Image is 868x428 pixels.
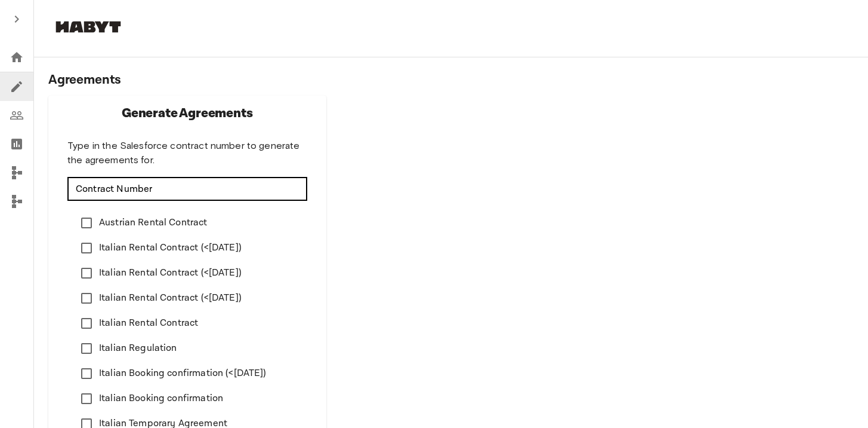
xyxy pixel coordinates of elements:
img: Habyt [52,21,124,33]
span: Italian Rental Contract (<[DATE]) [99,241,242,255]
span: Italian Booking confirmation [99,392,223,406]
span: Italian Rental Contract (<[DATE]) [99,291,242,305]
h2: Generate Agreements [122,105,253,122]
span: Italian Rental Contract [99,316,198,331]
span: Austrian Rental Contract [99,216,208,230]
div: Type in the Salesforce contract number to generate the agreements for. [67,139,307,167]
span: Italian Booking confirmation (<[DATE]) [99,366,267,381]
h2: Agreements [48,72,854,88]
span: Italian Regulation [99,341,177,356]
span: Italian Rental Contract (<[DATE]) [99,266,242,280]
